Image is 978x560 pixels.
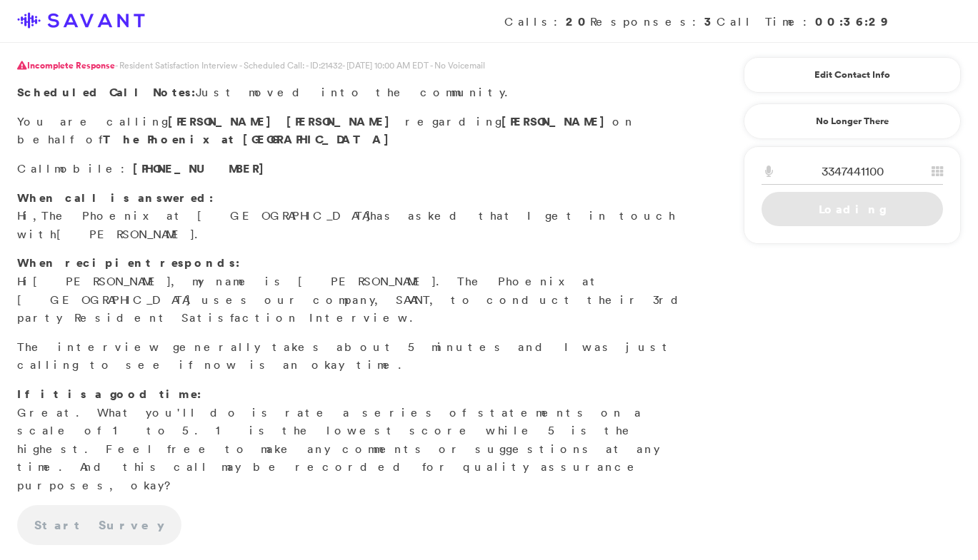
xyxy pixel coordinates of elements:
[17,385,689,495] p: Great. What you'll do is rate a series of statements on a scale of 1 to 5. 1 is the lowest score ...
[815,14,889,29] strong: 00:36:29
[17,83,689,102] p: Just moved into the community.
[17,255,240,270] strong: When recipient responds:
[17,505,181,545] a: Start Survey
[17,189,689,244] p: Hi, has asked that I get in touch with .
[566,14,590,29] strong: 20
[17,386,201,402] strong: If it is a good time:
[41,208,370,223] span: The Phoenix at [GEOGRAPHIC_DATA]
[17,84,196,100] strong: Scheduled Call Notes:
[168,113,279,129] span: [PERSON_NAME]
[17,254,689,327] p: Hi , my name is [PERSON_NAME]. The Phoenix at [GEOGRAPHIC_DATA] uses our company, SAVANT, to cond...
[54,161,121,175] span: mobile
[762,63,943,86] a: Edit Contact Info
[17,113,689,149] p: You are calling regarding on behalf of
[17,160,689,178] p: Call :
[286,113,397,129] span: [PERSON_NAME]
[27,59,115,72] strong: Incomplete Response
[17,59,485,71] span: - Resident Satisfaction Interview - Scheduled Call: - ID: - [DATE] 10:00 AM EDT - No Voicemail
[103,131,396,147] strong: The Phoenix at [GEOGRAPHIC_DATA]
[33,274,171,288] span: [PERSON_NAME]
[321,59,342,71] span: 21432
[17,338,689,375] p: The interview generally takes about 5 minutes and I was just calling to see if now is an okay time.
[133,161,271,176] span: [PHONE_NUMBER]
[502,113,612,129] strong: [PERSON_NAME]
[17,190,214,205] strong: When call is answered:
[762,192,943,226] a: Loading
[56,227,194,241] span: [PERSON_NAME]
[704,14,717,29] strong: 3
[744,103,961,139] a: No Longer There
